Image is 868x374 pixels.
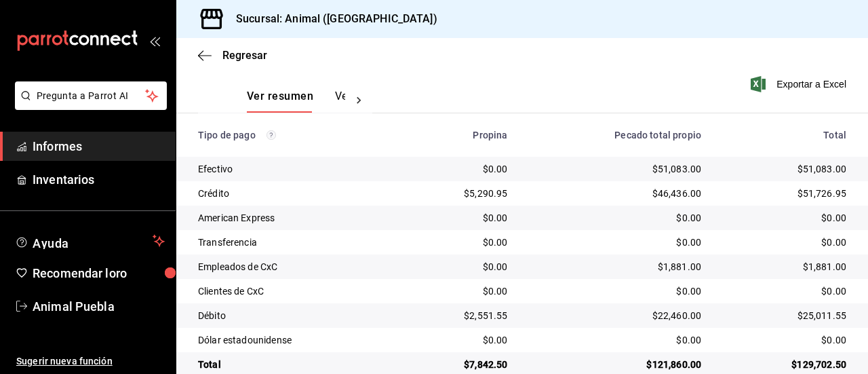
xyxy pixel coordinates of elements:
button: abrir_cajón_menú [149,35,160,46]
font: American Express [198,212,275,223]
font: Ayuda [33,236,69,250]
font: Propina [473,130,507,141]
font: Animal Puebla [33,299,115,314]
font: Sucursal: Animal ([GEOGRAPHIC_DATA]) [236,12,437,25]
a: Pregunta a Parrot AI [9,98,167,113]
font: $7,842.50 [464,359,507,370]
font: $0.00 [483,164,508,174]
font: $0.00 [821,237,846,248]
font: $51,726.95 [797,188,847,199]
font: Recomendar loro [33,266,127,280]
font: Empleados de CxC [198,261,277,272]
font: Pecado total propio [614,130,701,141]
font: $5,290.95 [464,188,507,199]
button: Pregunta a Parrot AI [15,81,167,110]
font: $46,436.00 [652,188,702,199]
font: Transferencia [198,237,257,248]
font: $25,011.55 [797,310,847,321]
svg: Los pagos realizados con Pay y otras terminales son montos brutos. [267,130,276,140]
font: Pregunta a Parrot AI [37,90,129,101]
font: $0.00 [483,212,508,223]
div: pestañas de navegación [247,89,345,113]
font: Clientes de CxC [198,286,264,297]
font: Crédito [198,188,229,199]
font: Tipo de pago [198,130,256,141]
font: Sugerir nueva función [16,356,113,367]
font: $121,860.00 [646,359,701,370]
button: Regresar [198,49,267,62]
font: $1,881.00 [658,261,701,272]
font: $0.00 [676,286,701,297]
font: Total [823,130,846,141]
font: $0.00 [676,335,701,345]
font: Ver pagos [335,90,386,102]
font: Exportar a Excel [776,79,846,90]
font: $0.00 [821,212,846,223]
font: $0.00 [821,335,846,345]
font: Total [198,359,221,370]
font: $0.00 [483,286,508,297]
font: Débito [198,310,226,321]
font: $0.00 [821,286,846,297]
font: $0.00 [676,212,701,223]
font: $2,551.55 [464,310,507,321]
font: $0.00 [483,335,508,345]
font: $51,083.00 [797,164,847,174]
font: $0.00 [483,237,508,248]
font: Dólar estadounidense [198,335,292,345]
font: Inventarios [33,172,94,187]
font: $51,083.00 [652,164,702,174]
font: $129,702.50 [791,359,846,370]
font: $1,881.00 [803,261,846,272]
font: Efectivo [198,164,233,174]
font: Ver resumen [247,90,313,102]
font: $0.00 [676,237,701,248]
font: Informes [33,139,82,153]
button: Exportar a Excel [753,76,846,92]
font: $22,460.00 [652,310,702,321]
font: $0.00 [483,261,508,272]
font: Regresar [222,49,267,62]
